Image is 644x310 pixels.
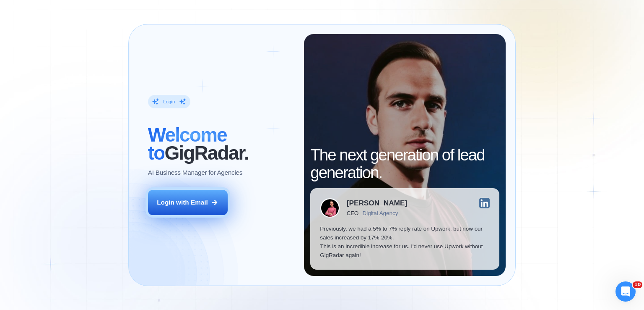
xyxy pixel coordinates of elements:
h2: The next generation of lead generation. [310,146,499,181]
div: Digital Agency [363,210,398,216]
div: Login with Email [157,198,208,207]
div: Login [163,99,175,105]
p: Previously, we had a 5% to 7% reply rate on Upwork, but now our sales increased by 17%-20%. This ... [320,224,490,260]
span: 10 [633,281,642,288]
div: CEO [347,210,358,216]
div: [PERSON_NAME] [347,200,407,207]
p: AI Business Manager for Agencies [148,168,242,177]
h2: ‍ GigRadar. [148,126,294,161]
span: Welcome to [148,124,227,163]
iframe: Intercom live chat [615,281,636,302]
button: Login with Email [148,190,228,215]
